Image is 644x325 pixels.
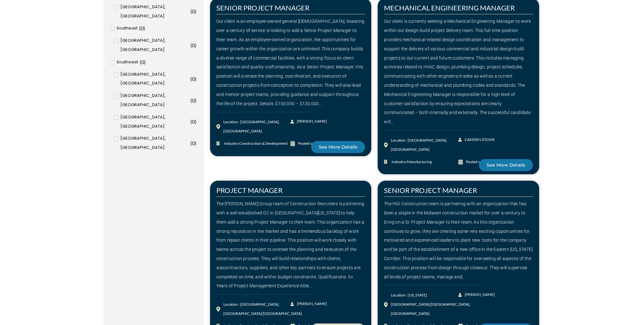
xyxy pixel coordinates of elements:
[487,163,525,167] span: See More Details
[192,140,195,146] span: 0
[141,59,144,65] span: 0
[192,118,195,124] span: 0
[195,118,196,124] span: )
[195,76,196,82] span: )
[192,97,195,103] span: 0
[140,59,141,65] span: (
[190,8,192,14] span: (
[190,140,192,146] span: (
[384,17,533,126] div: Our client is currently seeking a Mechanical Engineering Manager to work within our design-build ...
[216,17,365,108] div: Our client is an employee-owned general [DEMOGRAPHIC_DATA], boasting over a century of service is...
[190,97,192,103] span: (
[223,300,298,318] div: Location : [GEOGRAPHIC_DATA], [GEOGRAPHIC_DATA]/[GEOGRAPHIC_DATA]
[195,97,196,103] span: )
[384,3,515,12] a: MECHANICAL ENGINEERING MANAGER
[190,42,192,48] span: (
[192,76,195,82] span: 0
[192,42,195,48] span: 0
[195,140,196,146] span: )
[144,59,146,65] span: )
[458,135,495,144] a: CAMDEN STOVIE
[479,159,533,171] a: See More Details
[384,186,477,194] a: SENIOR PROJECT MANAGER
[319,145,357,149] span: See More Details
[195,42,196,48] span: )
[290,117,328,126] a: [PERSON_NAME]
[216,186,283,194] a: PROJECT MANAGER
[117,58,138,67] span: Southwest
[295,117,327,126] span: [PERSON_NAME]
[311,141,365,153] a: See More Details
[192,8,195,14] span: 0
[117,24,137,33] span: Southeast
[143,25,145,31] span: )
[120,70,189,88] span: [GEOGRAPHIC_DATA], [GEOGRAPHIC_DATA]
[216,199,365,290] div: The [PERSON_NAME] Group team of Construction Recruiters is partnering with a well-established GC ...
[295,299,327,309] span: [PERSON_NAME]
[458,290,495,299] a: [PERSON_NAME]
[223,118,291,136] div: Location : [GEOGRAPHIC_DATA], [GEOGRAPHIC_DATA]
[120,36,189,54] span: [GEOGRAPHIC_DATA], [GEOGRAPHIC_DATA]
[391,291,465,318] div: Location : [US_STATE][GEOGRAPHIC_DATA]/[GEOGRAPHIC_DATA], [GEOGRAPHIC_DATA]
[463,290,495,299] span: [PERSON_NAME]
[139,25,141,31] span: (
[120,3,189,21] span: [GEOGRAPHIC_DATA], [GEOGRAPHIC_DATA]
[216,3,309,12] a: SENIOR PROJECT MANAGER
[384,199,533,281] div: The HGI Construction team is partnering with an organization that has been a staple in the Midwes...
[120,113,189,131] span: [GEOGRAPHIC_DATA], [GEOGRAPHIC_DATA]
[190,118,192,124] span: (
[141,25,143,31] span: 0
[195,8,196,14] span: )
[463,135,495,144] span: CAMDEN STOVIE
[190,76,192,82] span: (
[290,299,328,309] a: [PERSON_NAME]
[120,91,189,110] span: [GEOGRAPHIC_DATA], [GEOGRAPHIC_DATA]
[120,134,189,152] span: [GEOGRAPHIC_DATA], [GEOGRAPHIC_DATA]
[391,136,458,154] div: Location : [GEOGRAPHIC_DATA], [GEOGRAPHIC_DATA]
